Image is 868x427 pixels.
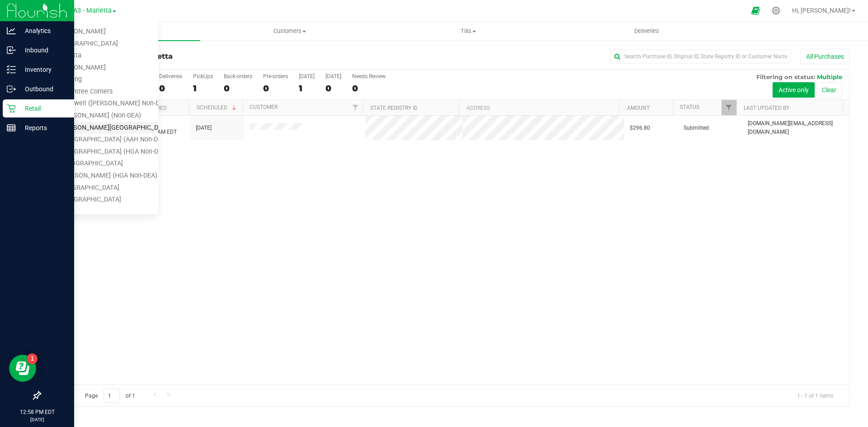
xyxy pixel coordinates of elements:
a: GA4 - [PERSON_NAME] [26,62,158,74]
inline-svg: Inbound [7,46,16,55]
a: PNW.7-[GEOGRAPHIC_DATA] (HGA Non-DEA) [26,146,158,158]
a: GA1 - [PERSON_NAME] [26,26,158,38]
span: $296.80 [630,124,650,132]
span: Customers [201,27,378,35]
span: [DOMAIN_NAME][EMAIL_ADDRESS][DOMAIN_NAME] [748,119,844,136]
button: All Purchases [800,49,850,64]
inline-svg: Retail [7,104,16,113]
span: Page of 1 [77,389,142,403]
iframe: Resource center [9,355,36,382]
h3: Purchase Summary: [40,52,310,61]
a: PNE.2-Peachtree Corners [26,86,158,98]
span: Filtering on status: [756,73,815,80]
span: [DATE] [196,124,212,132]
div: 0 [224,83,252,94]
a: Manufacturing [26,74,158,86]
div: 0 [352,83,386,94]
a: Filter [722,100,736,115]
a: PNW.3-[PERSON_NAME] (Non-DEA) [26,110,158,122]
a: Filter [348,100,363,115]
span: GA3 - Marietta [69,7,112,14]
p: 12:58 PM EDT [4,408,70,416]
button: Clear [816,82,842,98]
div: Manage settings [770,6,782,15]
a: Customers [200,22,379,41]
a: State Registry ID [370,105,418,111]
a: Amount [627,105,650,111]
inline-svg: Inventory [7,65,16,74]
div: PickUps [193,73,213,80]
a: PNW.4-[PERSON_NAME][GEOGRAPHIC_DATA] (AAH Non-DEA) [26,122,158,134]
p: Analytics [16,25,70,36]
div: 1 [193,83,213,94]
a: PSE.8-[GEOGRAPHIC_DATA] [26,182,158,194]
input: 1 [104,389,120,403]
a: PSW.5-[GEOGRAPHIC_DATA] [26,194,158,206]
p: Retail [16,103,70,114]
a: Last Updated By [744,105,789,111]
div: Back-orders [224,73,252,80]
p: Outbound [16,84,70,94]
span: Hi, [PERSON_NAME]! [792,7,851,14]
a: Status [680,104,699,110]
div: Needs Review [352,73,386,80]
p: Inventory [16,64,70,75]
a: Customer [250,104,278,110]
a: GA2 - [GEOGRAPHIC_DATA] [26,38,158,50]
span: Tills [379,27,557,35]
a: PNW.24-Roswell ([PERSON_NAME] Non-DEA) [26,98,158,110]
div: Deliveries [159,73,182,80]
inline-svg: Outbound [7,84,16,94]
span: Open Ecommerce Menu [745,2,766,19]
div: [DATE] [325,73,341,80]
span: 1 - 1 of 1 items [790,389,840,402]
a: PSE.27-[PERSON_NAME] (HGA Non-DEA) [26,170,158,182]
span: [DATE] 11:47 AM EDT [142,119,177,136]
span: Multiple [817,73,842,80]
span: Submitted [684,124,709,132]
input: Search Purchase ID, Original ID, State Registry ID or Customer Name... [610,50,791,63]
a: Scheduled [197,104,238,111]
a: PSE.22-[GEOGRAPHIC_DATA] [26,158,158,170]
div: 0 [159,83,182,94]
a: Tills [379,22,557,41]
button: Active only [773,82,815,98]
div: Pre-orders [263,73,288,80]
div: 0 [263,83,288,94]
a: PNW.6-[GEOGRAPHIC_DATA] (AAH Non-DEA) [26,134,158,146]
iframe: Resource center unread badge [27,353,38,364]
p: Reports [16,122,70,133]
p: Inbound [16,45,70,56]
inline-svg: Reports [7,123,16,132]
div: 1 [299,83,315,94]
div: 0 [325,83,341,94]
a: GA3 - Marietta [26,50,158,62]
p: [DATE] [4,416,70,423]
th: Address [459,100,619,116]
span: Deliveries [622,27,671,35]
div: [DATE] [299,73,315,80]
inline-svg: Analytics [7,26,16,35]
a: Deliveries [557,22,736,41]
